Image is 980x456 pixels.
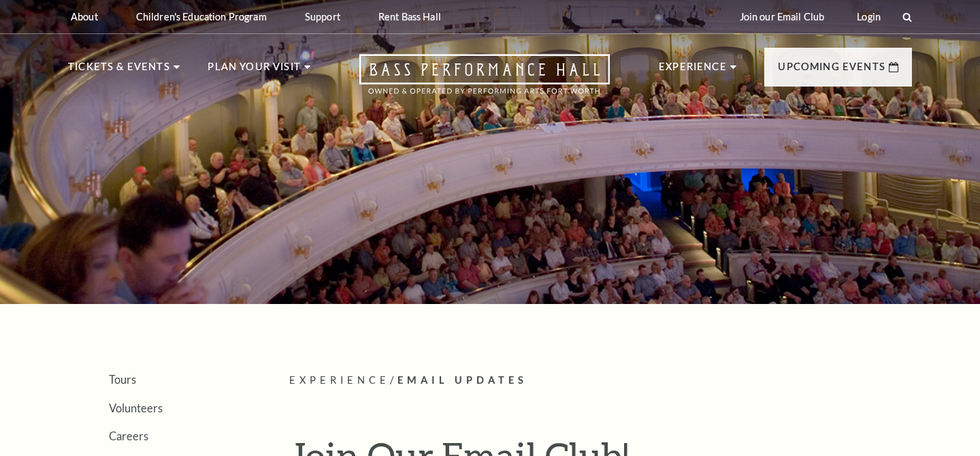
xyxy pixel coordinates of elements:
[289,372,912,389] p: /
[208,59,301,83] p: Plan Your Visit
[109,429,148,442] a: Careers
[136,11,267,22] p: Children's Education Program
[68,59,170,83] p: Tickets & Events
[305,11,340,22] p: Support
[397,374,527,386] span: Email Updates
[109,373,136,386] a: Tours
[378,11,441,22] p: Rent Bass Hall
[71,11,98,22] p: About
[109,401,163,414] a: Volunteers
[289,374,390,386] span: Experience
[778,59,885,83] p: Upcoming Events
[659,59,727,83] p: Experience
